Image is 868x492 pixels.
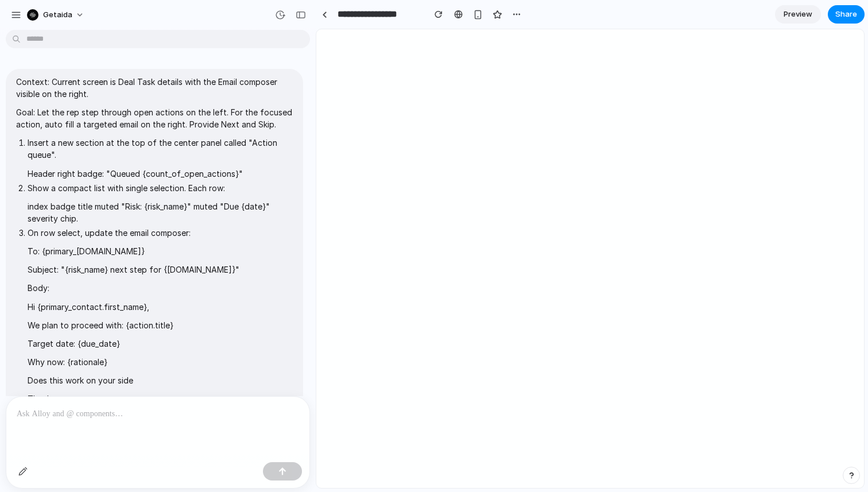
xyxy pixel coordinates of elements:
[28,200,293,224] p: index badge title muted "Risk: {risk_name}" muted "Due {date}" severity chip.
[784,9,812,20] span: Preview
[16,106,293,130] p: Goal: Let the rep step through open actions on the left. For the focused action, auto fill a targ...
[43,9,72,21] span: getaida
[28,168,293,180] p: Header right badge: "Queued {count_of_open_actions}"
[16,76,293,100] p: Context: Current screen is Deal Task details with the Email composer visible on the right.
[775,5,821,24] a: Preview
[835,9,857,20] span: Share
[28,374,293,386] p: Does this work on your side
[28,319,293,331] p: We plan to proceed with: {action.title}
[28,264,293,276] p: Subject: "{risk_name} next step for {[DOMAIN_NAME]}"
[28,137,293,161] p: Insert a new section at the top of the center panel called "Action queue".
[28,245,293,257] p: To: {primary_[DOMAIN_NAME]}
[28,393,293,405] p: Thanks,
[28,356,293,368] p: Why now: {rationale}
[28,282,293,294] p: Body:
[22,6,90,24] button: getaida
[28,338,293,350] p: Target date: {due_date}
[28,301,293,313] p: Hi {primary_contact.first_name},
[28,227,293,239] p: On row select, update the email composer:
[828,5,865,24] button: Share
[28,182,293,194] p: Show a compact list with single selection. Each row:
